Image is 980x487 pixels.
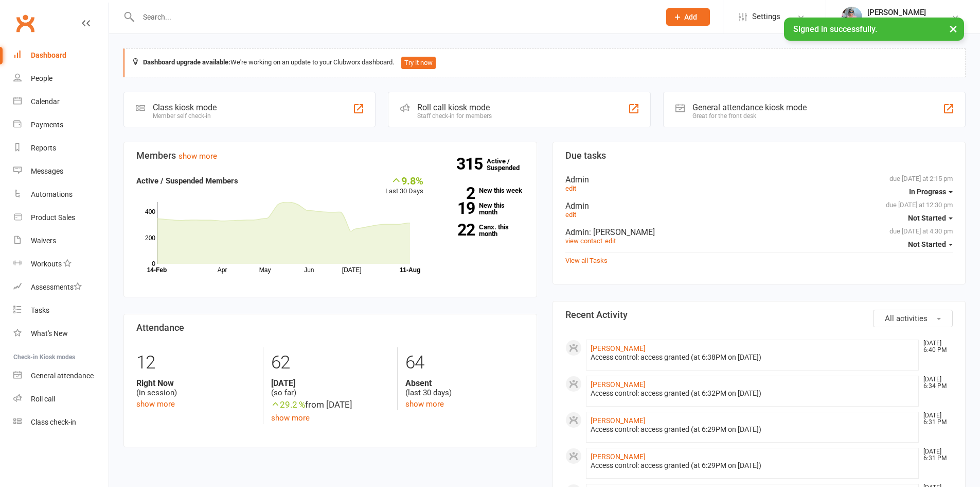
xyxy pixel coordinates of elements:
[385,175,423,197] div: Last 30 Days
[13,183,109,206] a: Automations
[31,190,73,198] div: Automations
[31,97,60,106] div: Calendar
[271,398,389,412] div: from [DATE]
[666,8,710,26] button: Add
[565,184,576,192] a: edit
[487,150,532,179] a: 315Active / Suspended
[13,137,109,160] a: Reports
[565,257,608,264] a: View all Tasks
[591,452,646,461] a: [PERSON_NAME]
[405,378,524,398] div: (last 30 days)
[271,378,389,398] div: (so far)
[918,448,952,462] time: [DATE] 6:31 PM
[918,340,952,354] time: [DATE] 6:40 PM
[13,276,109,299] a: Assessments
[591,461,915,470] div: Access control: access granted (at 6:29PM on [DATE])
[31,121,63,129] div: Payments
[13,411,109,434] a: Class kiosk mode
[456,156,487,172] strong: 315
[385,175,423,186] div: 9.8%
[123,48,966,77] div: We're working on an update to your Clubworx dashboard.
[867,8,926,17] div: [PERSON_NAME]
[591,416,646,425] a: [PERSON_NAME]
[439,200,475,216] strong: 19
[867,17,926,26] div: Lyf 24/7
[908,209,953,227] button: Not Started
[13,160,109,183] a: Messages
[143,58,230,66] strong: Dashboard upgrade available:
[692,103,807,112] div: General attendance kiosk mode
[405,399,444,409] a: show more
[13,322,109,345] a: What's New
[31,329,68,338] div: What's New
[944,18,963,40] button: ×
[439,187,524,194] a: 2New this week
[565,227,953,237] div: Admin
[271,347,389,378] div: 62
[13,113,109,137] a: Payments
[136,378,255,388] strong: Right Now
[565,201,953,211] div: Admin
[13,206,109,229] a: Product Sales
[13,44,109,67] a: Dashboard
[908,214,946,222] span: Not Started
[405,378,524,388] strong: Absent
[31,213,75,222] div: Product Sales
[417,103,492,112] div: Roll call kiosk mode
[565,211,576,219] a: edit
[885,314,928,323] span: All activities
[31,144,56,152] div: Reports
[908,240,946,248] span: Not Started
[13,90,109,113] a: Calendar
[439,222,475,238] strong: 22
[31,237,56,245] div: Waivers
[136,150,524,161] h3: Members
[401,57,436,69] button: Try it now
[12,10,38,36] a: Clubworx
[271,413,310,423] a: show more
[13,253,109,276] a: Workouts
[179,152,217,161] a: show more
[13,388,109,411] a: Roll call
[684,13,697,21] span: Add
[153,112,217,120] div: Member self check-in
[793,24,877,34] span: Signed in successfully.
[136,399,175,409] a: show more
[909,188,946,196] span: In Progress
[591,353,915,362] div: Access control: access granted (at 6:38PM on [DATE])
[909,182,953,201] button: In Progress
[135,10,653,24] input: Search...
[31,306,49,314] div: Tasks
[153,103,217,112] div: Class kiosk mode
[13,299,109,322] a: Tasks
[31,418,76,426] div: Class check-in
[918,412,952,426] time: [DATE] 6:31 PM
[692,112,807,120] div: Great for the front desk
[31,260,62,268] div: Workouts
[136,176,238,186] strong: Active / Suspended Members
[417,112,492,120] div: Staff check-in for members
[908,235,953,254] button: Not Started
[31,283,82,291] div: Assessments
[918,376,952,390] time: [DATE] 6:34 PM
[605,237,616,245] a: edit
[31,74,52,82] div: People
[31,372,94,380] div: General attendance
[565,237,602,245] a: view contact
[31,395,55,403] div: Roll call
[136,347,255,378] div: 12
[565,150,953,161] h3: Due tasks
[842,7,862,27] img: thumb_image1747747990.png
[591,380,646,389] a: [PERSON_NAME]
[565,310,953,320] h3: Recent Activity
[591,389,915,398] div: Access control: access granted (at 6:32PM on [DATE])
[136,378,255,398] div: (in session)
[405,347,524,378] div: 64
[752,5,780,28] span: Settings
[31,51,66,59] div: Dashboard
[31,167,63,175] div: Messages
[591,425,915,434] div: Access control: access granted (at 6:29PM on [DATE])
[565,175,953,184] div: Admin
[439,186,475,201] strong: 2
[439,224,524,237] a: 22Canx. this month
